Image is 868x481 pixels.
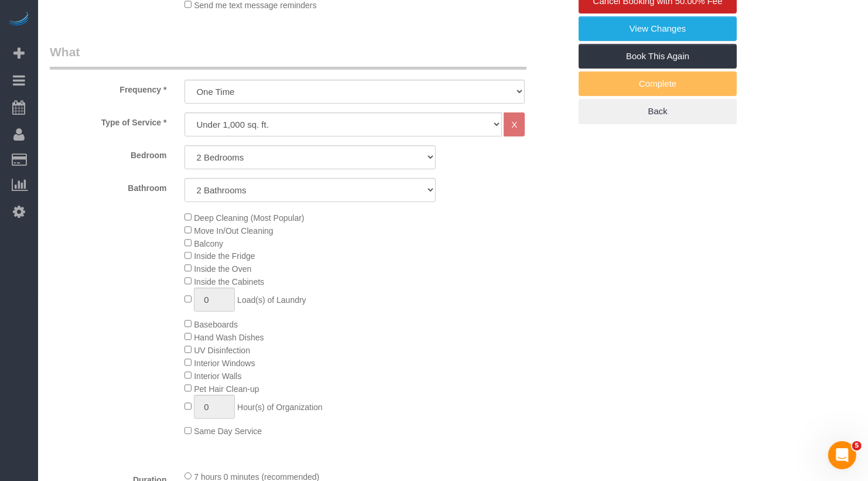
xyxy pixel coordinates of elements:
span: 5 [852,441,862,451]
span: Deep Cleaning (Most Popular) [194,213,304,223]
label: Bathroom [41,178,176,194]
span: Same Day Service [194,427,262,436]
span: Inside the Cabinets [194,277,264,286]
span: Interior Windows [194,359,255,368]
span: Hour(s) of Organization [237,402,323,412]
span: Inside the Oven [194,264,251,274]
legend: What [50,43,527,70]
span: Interior Walls [194,371,241,381]
label: Frequency * [41,80,176,95]
span: Load(s) of Laundry [237,295,306,305]
span: Move In/Out Cleaning [194,226,273,236]
label: Bedroom [41,145,176,161]
span: Inside the Fridge [194,251,255,261]
label: Type of Service * [41,112,176,128]
span: Baseboards [194,320,238,329]
span: Pet Hair Clean-up [194,384,259,394]
a: View Changes [579,16,737,41]
span: Hand Wash Dishes [194,333,264,342]
span: Send me text message reminders [194,1,316,10]
a: Book This Again [579,44,737,69]
a: Back [579,99,737,124]
img: Automaid Logo [7,12,30,28]
span: Balcony [194,239,223,248]
iframe: Intercom live chat [828,441,856,469]
span: UV Disinfection [194,346,250,355]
